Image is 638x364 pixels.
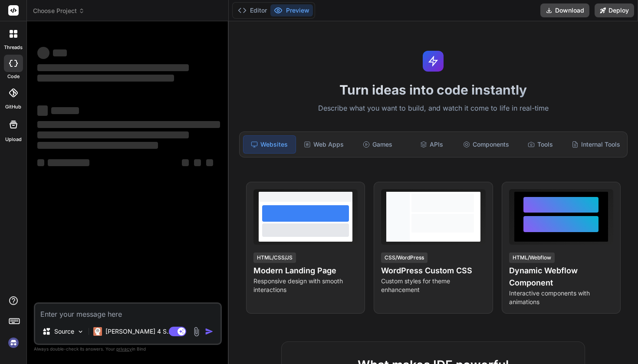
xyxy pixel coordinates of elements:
div: HTML/CSS/JS [253,253,296,263]
h4: Modern Landing Page [253,265,358,277]
span: ‌ [194,159,201,166]
span: Choose Project [33,7,85,15]
label: threads [4,44,23,51]
span: ‌ [182,159,189,166]
p: Always double-check its answers. Your in Bind [34,345,222,353]
img: icon [205,327,214,336]
span: ‌ [37,159,44,166]
div: Components [460,135,513,154]
div: Web Apps [298,135,350,154]
label: Upload [5,136,22,143]
div: Internal Tools [568,135,624,154]
img: Claude 4 Sonnet [93,327,102,336]
span: ‌ [37,131,189,138]
span: ‌ [37,121,220,128]
span: privacy [116,346,132,351]
h4: Dynamic Webflow Component [509,265,613,289]
h4: WordPress Custom CSS [381,265,485,277]
p: Interactive components with animations [509,289,613,306]
span: ‌ [51,107,79,114]
div: APIs [405,135,457,154]
span: ‌ [53,49,67,56]
div: Tools [514,135,566,154]
h1: Turn ideas into code instantly [234,82,633,98]
p: Responsive design with smooth interactions [253,277,358,294]
p: Custom styles for theme enhancement [381,277,485,294]
div: Websites [243,135,296,154]
button: Deploy [595,3,634,17]
p: Describe what you want to build, and watch it come to life in real-time [234,103,633,114]
span: ‌ [37,142,158,149]
span: ‌ [206,159,213,166]
button: Preview [270,4,313,16]
label: code [7,73,20,80]
img: Pick Models [77,328,84,335]
span: ‌ [48,159,89,166]
span: ‌ [37,75,174,82]
label: GitHub [5,103,21,111]
div: HTML/Webflow [509,253,555,263]
button: Download [540,3,589,17]
p: Source [54,327,74,336]
span: ‌ [37,47,49,59]
div: Games [352,135,404,154]
span: ‌ [37,105,48,116]
p: [PERSON_NAME] 4 S.. [105,327,170,336]
button: Editor [234,4,270,16]
img: attachment [191,327,201,337]
img: signin [6,335,21,350]
span: ‌ [37,64,189,71]
div: CSS/WordPress [381,253,428,263]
